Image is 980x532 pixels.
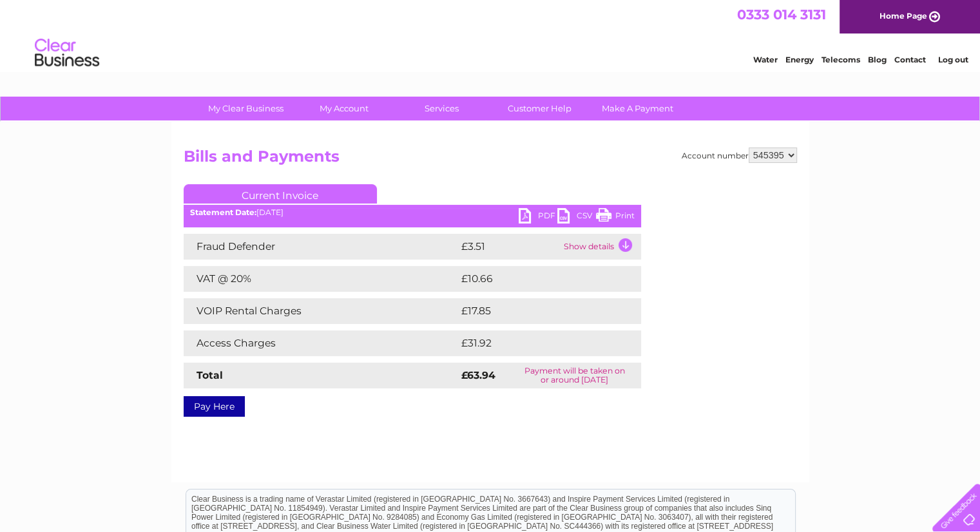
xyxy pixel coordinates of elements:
[184,234,458,260] td: Fraud Defender
[389,97,495,120] a: Services
[291,97,397,120] a: My Account
[197,369,223,381] strong: Total
[458,266,615,292] td: £10.66
[184,208,641,217] div: [DATE]
[596,208,635,227] a: Print
[461,369,495,381] strong: £63.94
[561,234,641,260] td: Show details
[458,298,613,324] td: £17.85
[519,208,557,227] a: PDF
[868,55,887,64] a: Blog
[508,363,641,388] td: Payment will be taken on or around [DATE]
[458,234,561,260] td: £3.51
[184,184,377,204] a: Current Invoice
[584,97,691,120] a: Make A Payment
[486,97,593,120] a: Customer Help
[937,55,968,64] a: Log out
[458,330,614,356] td: £31.92
[682,147,797,163] div: Account number
[186,7,795,62] div: Clear Business is a trading name of Verastar Limited (registered in [GEOGRAPHIC_DATA] No. 3667643...
[894,55,926,64] a: Contact
[184,330,458,356] td: Access Charges
[190,207,256,217] b: Statement Date:
[557,208,596,227] a: CSV
[785,55,814,64] a: Energy
[737,6,826,23] a: 0333 014 3131
[193,97,299,120] a: My Clear Business
[753,55,778,64] a: Water
[184,147,797,172] h2: Bills and Payments
[184,266,458,292] td: VAT @ 20%
[184,396,245,417] a: Pay Here
[821,55,860,64] a: Telecoms
[34,33,100,73] img: logo.png
[184,298,458,324] td: VOIP Rental Charges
